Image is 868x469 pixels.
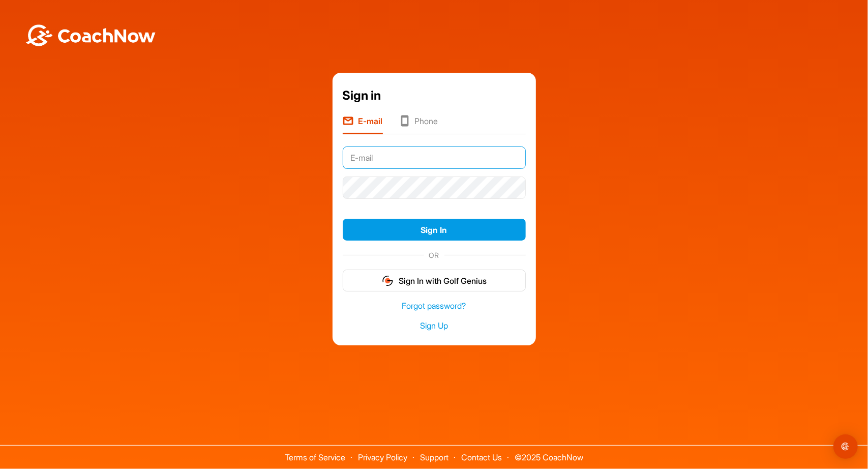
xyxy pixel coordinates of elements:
[358,452,407,462] a: Privacy Policy
[343,270,526,291] button: Sign In with Golf Genius
[343,146,526,169] input: E-mail
[343,115,383,134] li: E-mail
[343,86,526,105] div: Sign in
[381,275,394,287] img: gg_logo
[285,452,345,462] a: Terms of Service
[343,320,526,332] a: Sign Up
[399,115,438,134] li: Phone
[420,452,448,462] a: Support
[833,434,858,459] div: Open Intercom Messenger
[343,219,526,241] button: Sign In
[424,250,444,260] span: OR
[510,446,588,461] span: © 2025 CoachNow
[24,24,157,46] img: BwLJSsUCoWCh5upNqxVrqldRgqLPVwmV24tXu5FoVAoFEpwwqQ3VIfuoInZCoVCoTD4vwADAC3ZFMkVEQFDAAAAAElFTkSuQmCC
[343,300,526,312] a: Forgot password?
[461,452,502,462] a: Contact Us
